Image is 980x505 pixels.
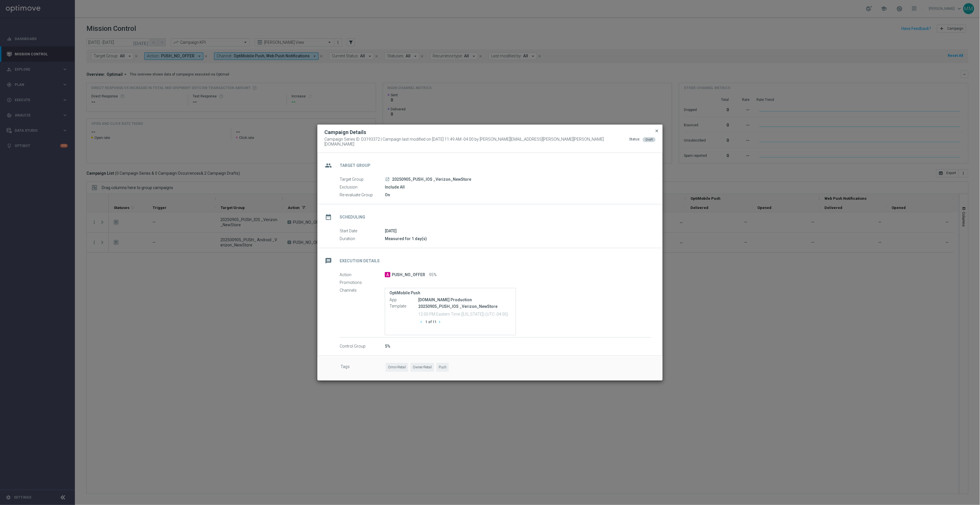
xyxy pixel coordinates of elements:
div: 5% [385,343,651,349]
div: Status: [629,137,640,147]
label: Exclusion [340,185,385,190]
div: Measured for 1 day(s) [385,236,651,242]
label: App [389,297,418,303]
span: 95% [429,272,437,278]
label: Channels [340,288,385,293]
h2: Target Group [340,163,370,168]
span: Campaign Series ID: D3193372 | Campaign last modified on [DATE] 11:49 AM -04:00 by [PERSON_NAME][... [324,137,629,147]
span: A [385,272,390,277]
label: Start Date [340,229,385,234]
label: Duration [340,236,385,242]
button: chevron_left [418,318,425,326]
button: chevron_right [437,318,444,326]
label: OptiMobile Push [389,291,511,295]
span: 20250905_PUSH_IOS _Verizon_NewStore [392,177,471,182]
div: [DATE] [385,228,651,234]
label: Action [340,272,385,278]
span: PUSH_NO_OFFER [392,272,425,278]
label: Target Group [340,177,385,182]
div: On [385,192,651,198]
span: Owner-Retail [410,363,434,372]
h2: Scheduling [340,214,365,220]
label: Promotions [340,280,385,285]
span: close [654,129,659,133]
label: Template [389,304,418,309]
i: message [323,256,334,266]
colored-tag: Draft [643,137,656,142]
i: group [323,160,334,171]
p: 20250905_PUSH_IOS _Verizon_NewStore [418,304,511,309]
label: Control Group [340,344,385,349]
i: chevron_right [438,320,442,324]
span: Draft [646,138,653,142]
div: [DOMAIN_NAME] Production [418,297,511,303]
a: launch [385,177,390,182]
label: Re-evaluate Group [340,193,385,198]
i: date_range [323,212,334,222]
span: 1 of 11 [425,320,437,325]
label: Tags [340,363,386,372]
i: chevron_left [419,320,423,324]
h2: Campaign Details [324,129,366,136]
i: launch [385,177,390,182]
h2: Execution Details [340,258,380,264]
span: Omni-Retail [386,363,408,372]
p: 12:00 PM Eastern Time ([US_STATE]) (UTC -04:00) [418,311,511,317]
span: Push [436,363,449,372]
div: Include All [385,184,651,190]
